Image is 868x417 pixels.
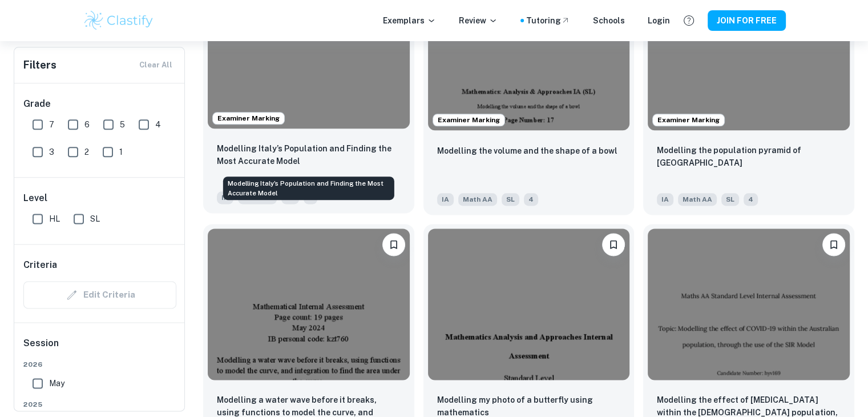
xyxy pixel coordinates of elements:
[653,115,724,125] span: Examiner Marking
[679,11,699,30] button: Help and Feedback
[23,359,176,370] span: 2026
[657,144,841,169] p: Modelling the population pyramid of Poland
[155,118,161,131] span: 4
[23,399,176,410] span: 2025
[822,233,845,256] button: Please log in to bookmark exemplars
[217,191,233,204] span: IA
[49,146,54,158] span: 3
[657,193,673,206] span: IA
[119,146,123,158] span: 1
[49,212,60,225] span: HL
[721,193,739,206] span: SL
[678,193,717,206] span: Math AA
[602,233,625,256] button: Please log in to bookmark exemplars
[744,193,758,206] span: 4
[49,377,64,390] span: May
[648,14,670,27] a: Login
[428,228,630,380] img: Math AA IA example thumbnail: Modelling my photo of a butterfly using
[23,97,176,111] h6: Grade
[708,10,786,31] button: JOIN FOR FREE
[23,258,57,272] h6: Criteria
[83,9,155,32] img: Clastify logo
[90,212,100,225] span: SL
[433,115,504,125] span: Examiner Marking
[459,14,498,27] p: Review
[208,228,410,380] img: Math AA IA example thumbnail: Modelling a water wave before it breaks,
[23,191,176,205] h6: Level
[383,14,436,27] p: Exemplars
[502,193,519,206] span: SL
[23,57,56,73] h6: Filters
[84,118,90,131] span: 6
[593,14,625,27] a: Schools
[120,118,125,131] span: 5
[458,193,497,206] span: Math AA
[23,336,176,359] h6: Session
[217,142,401,167] p: Modelling Italy’s Population and Finding the Most Accurate Model
[524,193,538,206] span: 4
[382,233,405,256] button: Please log in to bookmark exemplars
[437,193,454,206] span: IA
[213,113,284,123] span: Examiner Marking
[648,228,850,380] img: Math AA IA example thumbnail: Modelling the effect of COVID-19 within
[23,281,176,308] div: Criteria filters are unavailable when searching by topic
[49,118,54,131] span: 7
[437,145,617,157] p: Modelling the volume and the shape of a bowl
[223,177,394,200] div: Modelling Italy’s Population and Finding the Most Accurate Model
[84,146,89,158] span: 2
[526,14,570,27] a: Tutoring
